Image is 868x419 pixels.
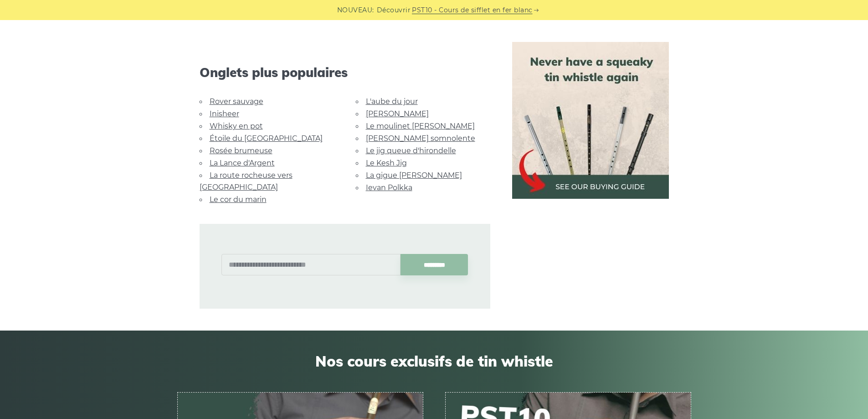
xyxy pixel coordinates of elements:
[315,352,553,370] font: Nos cours exclusifs de tin whistle
[366,134,475,143] a: [PERSON_NAME] somnolente
[210,134,323,143] a: Étoile du [GEOGRAPHIC_DATA]
[366,97,418,106] a: L'aube du jour
[210,146,272,155] a: Rosée brumeuse
[200,171,293,191] a: La route rocheuse vers [GEOGRAPHIC_DATA]
[366,171,462,180] a: La gigue [PERSON_NAME]
[366,146,456,155] a: Le jig queue d'hirondelle
[366,183,412,192] a: Ievan Polkka
[337,6,374,14] font: NOUVEAU:
[200,64,348,80] font: Onglets plus populaires
[366,109,429,118] a: [PERSON_NAME]
[412,6,533,14] font: PST10 - Cours de sifflet en fer blanc
[512,42,669,199] img: guide d'achat de sifflets en étain
[210,159,275,167] a: La Lance d'Argent
[412,5,533,16] a: PST10 - Cours de sifflet en fer blanc
[210,97,263,106] a: Rover sauvage
[210,122,263,130] a: Whisky en pot
[210,195,267,204] a: Le cor du marin
[366,122,475,130] a: Le moulinet [PERSON_NAME]
[210,109,239,118] a: Inisheer
[366,159,407,167] a: Le Kesh Jig
[377,6,411,14] font: Découvrir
